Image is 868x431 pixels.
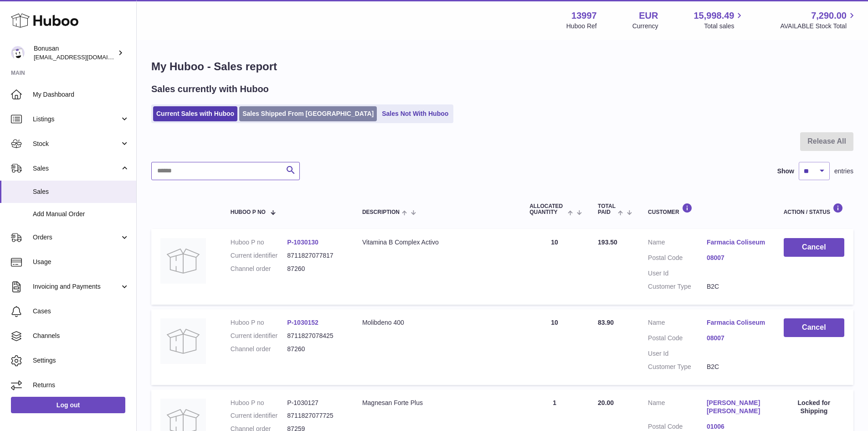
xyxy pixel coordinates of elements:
span: ALLOCATED Quantity [529,203,565,215]
dd: 8711827077725 [287,411,344,420]
dt: Channel order [231,265,288,273]
dt: Huboo P no [231,238,288,247]
span: Returns [33,381,129,389]
span: My Dashboard [33,90,129,99]
span: Listings [33,115,120,124]
dt: Current identifier [231,332,288,340]
span: AVAILABLE Stock Total [780,22,857,31]
dd: 87260 [287,345,344,353]
span: Sales [33,164,120,173]
dd: 8711827078425 [287,332,344,340]
a: Farmacia Coliseum [707,238,765,247]
dd: B2C [707,282,765,291]
span: Stock [33,140,120,148]
label: Show [777,167,794,176]
span: Usage [33,258,129,266]
div: Molibdeno 400 [362,318,511,327]
dt: Huboo P no [231,318,288,327]
span: Sales [33,187,129,196]
dt: Channel order [231,345,288,353]
dt: Customer Type [648,282,707,291]
span: 15,998.49 [693,10,734,22]
a: 08007 [707,334,765,343]
h2: Sales currently with Huboo [151,83,269,95]
strong: EUR [639,10,658,22]
dd: P-1030127 [287,399,344,407]
span: Total paid [598,203,616,215]
a: 01006 [707,422,765,431]
button: Cancel [784,318,844,337]
dt: User Id [648,269,707,278]
span: Huboo P no [231,209,266,215]
span: 193.50 [598,239,617,246]
span: Channels [33,332,129,340]
dd: 87260 [287,265,344,273]
td: 10 [520,229,589,305]
dt: Name [648,399,707,418]
span: Description [362,209,400,215]
a: Current Sales with Huboo [153,106,237,121]
img: info@bonusan.es [11,46,25,60]
span: Invoicing and Payments [33,282,120,291]
a: Sales Shipped From [GEOGRAPHIC_DATA] [239,106,377,121]
span: Cases [33,307,129,316]
dt: Postal Code [648,334,707,345]
a: Log out [11,397,125,413]
dt: Customer Type [648,363,707,371]
img: no-photo.jpg [160,238,206,284]
dt: Current identifier [231,251,288,260]
a: 15,998.49 Total sales [693,10,745,31]
td: 10 [520,309,589,385]
dt: User Id [648,349,707,358]
dt: Huboo P no [231,399,288,407]
a: [PERSON_NAME] [PERSON_NAME] [707,399,765,416]
a: 08007 [707,254,765,262]
span: 83.90 [598,319,614,326]
div: Locked for Shipping [784,399,844,416]
span: Total sales [704,22,745,31]
div: Customer [648,203,765,215]
span: Settings [33,356,129,365]
dt: Current identifier [231,411,288,420]
a: P-1030152 [287,319,318,326]
a: 7,290.00 AVAILABLE Stock Total [780,10,857,31]
span: 7,290.00 [811,10,847,22]
div: Magnesan Forte Plus [362,399,511,407]
div: Currency [632,22,658,31]
dt: Name [648,318,707,329]
h1: My Huboo - Sales report [151,59,853,74]
span: entries [834,167,853,176]
span: Add Manual Order [33,210,129,218]
div: Bonusan [34,44,116,62]
strong: 13997 [571,10,597,22]
div: Huboo Ref [566,22,597,31]
div: Vitamina B Complex Activo [362,238,511,247]
a: Farmacia Coliseum [707,318,765,327]
a: P-1030130 [287,239,318,246]
span: 20.00 [598,399,614,406]
dt: Postal Code [648,254,707,265]
dt: Name [648,238,707,249]
img: no-photo.jpg [160,318,206,364]
span: [EMAIL_ADDRESS][DOMAIN_NAME] [34,53,134,61]
button: Cancel [784,238,844,257]
dd: B2C [707,363,765,371]
div: Action / Status [784,203,844,215]
span: Orders [33,233,120,242]
dd: 8711827077817 [287,251,344,260]
a: Sales Not With Huboo [379,106,452,121]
